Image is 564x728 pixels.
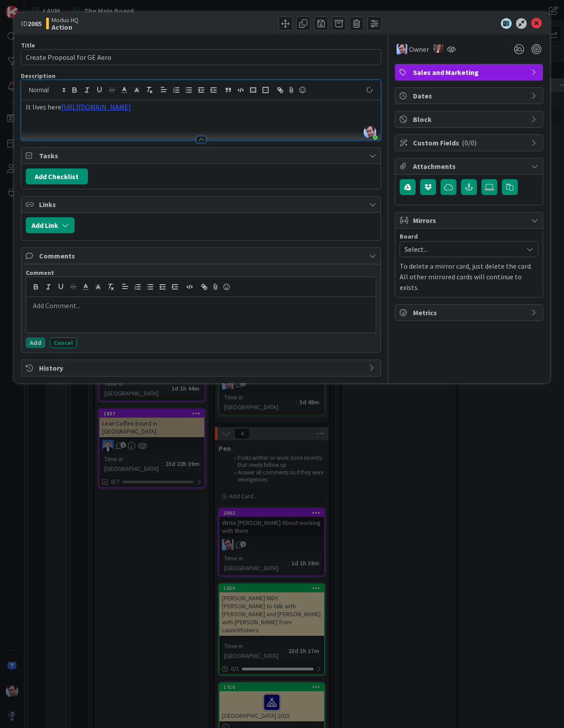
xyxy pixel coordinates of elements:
[413,90,527,101] span: Dates
[400,261,538,293] p: To delete a mirror card, just delete the card. All other mirrored cards will continue to exists.
[21,49,381,65] input: type card name here...
[50,337,77,348] button: Cancel
[39,150,365,161] span: Tasks
[26,337,45,348] button: Add
[26,217,75,233] button: Add Link
[21,72,56,80] span: Description
[21,41,35,49] label: Title
[413,137,527,148] span: Custom Fields
[39,250,365,261] span: Comments
[397,44,407,55] img: JB
[413,307,527,318] span: Metrics
[26,269,54,277] span: Comment
[413,161,527,172] span: Attachments
[39,199,365,210] span: Links
[413,114,527,125] span: Block
[462,138,477,147] span: ( 0/0 )
[52,23,79,31] b: Action
[433,44,443,54] img: TD
[39,363,365,373] span: History
[26,102,377,112] p: It lives here
[413,67,527,78] span: Sales and Marketing
[413,215,527,226] span: Mirrors
[52,16,79,23] span: Modus HQ
[405,243,518,255] span: Select...
[409,44,429,55] span: Owner
[26,168,88,184] button: Add Checklist
[400,233,418,239] span: Board
[28,19,42,28] b: 2065
[21,18,42,29] span: ID
[61,102,131,111] a: [URL][DOMAIN_NAME]
[364,126,376,138] img: 1h7l4qjWAP1Fo8liPYTG9Z7tLcljo6KC.jpg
